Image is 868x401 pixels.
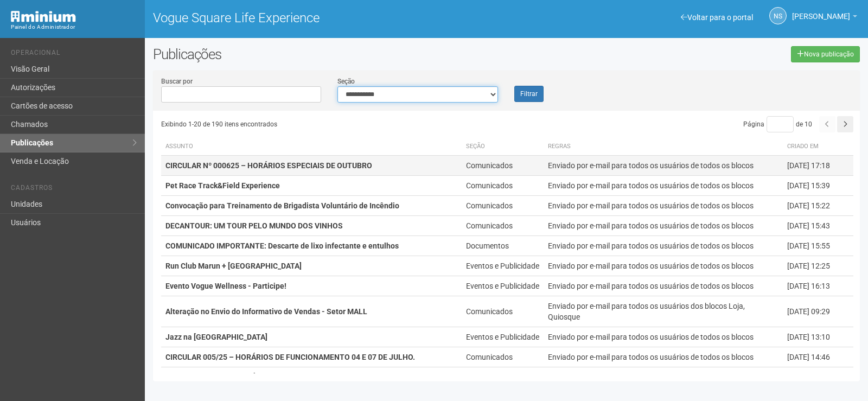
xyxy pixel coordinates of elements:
[165,181,280,190] strong: Pet Race Track&Field Experience
[165,307,367,316] strong: Alteração no Envio do Informativo de Vendas - Setor MALL
[165,201,399,210] strong: Convocação para Treinamento de Brigadista Voluntário de Incêndio
[514,86,544,102] button: Filtrar
[783,216,853,236] td: [DATE] 15:43
[161,77,193,86] label: Buscar por
[792,14,857,22] a: [PERSON_NAME]
[165,221,343,230] strong: DECANTOUR: UM TOUR PELO MUNDO DOS VINHOS
[783,156,853,176] td: [DATE] 17:18
[783,256,853,276] td: [DATE] 12:25
[462,327,544,347] td: Eventos e Publicidade
[165,161,372,170] strong: CIRCULAR Nº 000625 – HORÁRIOS ESPECIAIS DE OUTUBRO
[462,138,544,156] th: Seção
[783,367,853,387] td: [DATE] 11:35
[11,11,76,22] img: Minium
[681,13,753,22] a: Voltar para o portal
[165,262,302,270] strong: Run Club Marun + [GEOGRAPHIC_DATA]
[462,256,544,276] td: Eventos e Publicidade
[462,216,544,236] td: Comunicados
[544,327,783,347] td: Enviado por e-mail para todos os usuários de todos os blocos
[165,373,329,381] strong: CIRCULAR 004/25 – HORÁRIO ESPECIAL [DATE]
[783,236,853,256] td: [DATE] 15:55
[544,347,783,367] td: Enviado por e-mail para todos os usuários de todos os blocos
[783,347,853,367] td: [DATE] 14:46
[165,333,267,341] strong: Jazz na [GEOGRAPHIC_DATA]
[462,296,544,327] td: Comunicados
[462,367,544,387] td: Comunicados
[462,347,544,367] td: Comunicados
[743,120,812,128] span: Página de 10
[544,256,783,276] td: Enviado por e-mail para todos os usuários de todos os blocos
[462,176,544,196] td: Comunicados
[462,276,544,296] td: Eventos e Publicidade
[544,216,783,236] td: Enviado por e-mail para todos os usuários de todos os blocos
[783,296,853,327] td: [DATE] 09:29
[153,46,438,62] h2: Publicações
[544,196,783,216] td: Enviado por e-mail para todos os usuários de todos os blocos
[783,176,853,196] td: [DATE] 15:39
[544,296,783,327] td: Enviado por e-mail para todos os usuários dos blocos Loja, Quiosque
[544,236,783,256] td: Enviado por e-mail para todos os usuários de todos os blocos
[791,46,860,62] a: Nova publicação
[462,156,544,176] td: Comunicados
[337,77,355,86] label: Seção
[462,236,544,256] td: Documentos
[544,367,783,387] td: Enviado por e-mail para todos os usuários de todos os blocos
[11,184,137,195] li: Cadastros
[11,49,137,60] li: Operacional
[165,241,399,250] strong: COMUNICADO IMPORTANTE: Descarte de lixo infectante e entulhos
[161,116,508,132] div: Exibindo 1-20 de 190 itens encontrados
[783,276,853,296] td: [DATE] 16:13
[11,22,137,32] div: Painel do Administrador
[462,196,544,216] td: Comunicados
[769,7,787,24] a: NS
[165,353,415,361] strong: CIRCULAR 005/25 – HORÁRIOS DE FUNCIONAMENTO 04 E 07 DE JULHO.
[161,138,462,156] th: Assunto
[783,196,853,216] td: [DATE] 15:22
[544,138,783,156] th: Regras
[783,138,853,156] th: Criado em
[153,11,499,25] h1: Vogue Square Life Experience
[544,156,783,176] td: Enviado por e-mail para todos os usuários de todos os blocos
[165,282,286,290] strong: Evento Vogue Wellness - Participe!
[792,2,850,21] span: Nicolle Silva
[783,327,853,347] td: [DATE] 13:10
[544,176,783,196] td: Enviado por e-mail para todos os usuários de todos os blocos
[544,276,783,296] td: Enviado por e-mail para todos os usuários de todos os blocos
